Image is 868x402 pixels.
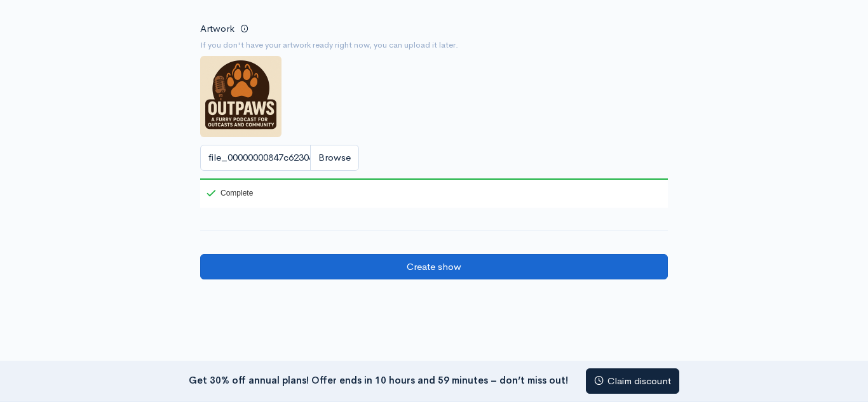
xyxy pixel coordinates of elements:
input: Create show [200,254,668,280]
div: 100% [200,178,668,180]
strong: Get 30% off annual plans! Offer ends in 10 hours and 59 minutes – don’t miss out! [189,373,568,385]
label: Artwork [200,22,234,36]
div: Complete [200,178,255,208]
small: If you don't have your artwork ready right now, you can upload it later. [200,39,668,51]
div: Complete [207,189,253,197]
a: Claim discount [586,368,679,394]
